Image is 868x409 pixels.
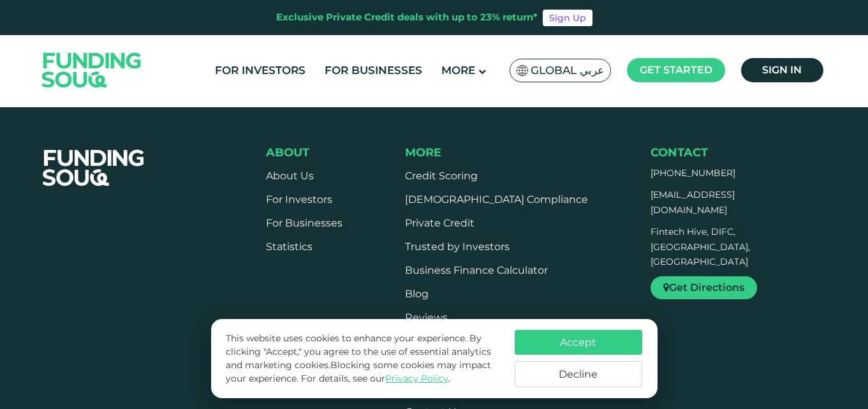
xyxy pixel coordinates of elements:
[405,311,448,323] a: Reviews
[405,217,474,229] a: Private Credit
[517,65,528,76] img: SA Flag
[405,288,429,300] a: Blog
[385,373,448,384] a: Privacy Policy
[226,332,501,385] p: This website uses cookies to enhance your experience. By clicking "Accept," you agree to the use ...
[543,10,592,26] a: Sign Up
[321,60,425,81] a: For Businesses
[441,64,475,77] span: More
[651,225,802,270] p: Fintech Hive, DIFC, [GEOGRAPHIC_DATA], [GEOGRAPHIC_DATA]
[266,170,314,182] a: About Us
[212,60,309,81] a: For Investors
[651,145,708,160] span: Contact
[266,217,342,229] a: For Businesses
[226,359,491,384] span: Blocking some cookies may impact your experience.
[651,167,735,179] a: [PHONE_NUMBER]
[276,10,538,25] div: Exclusive Private Credit deals with up to 23% return*
[762,64,802,76] span: Sign in
[405,145,441,160] span: More
[741,58,823,82] a: Sign in
[531,63,604,78] span: Global عربي
[640,64,712,76] span: Get started
[405,241,510,253] a: Trusted by Investors
[301,373,450,384] span: For details, see our .
[651,276,757,299] a: Get Directions
[515,330,642,355] button: Accept
[405,193,588,205] a: [DEMOGRAPHIC_DATA] Compliance
[266,241,313,253] a: Statistics
[266,193,332,205] a: For Investors
[405,264,548,276] a: Business Finance Calculator
[651,189,735,216] a: [EMAIL_ADDRESS][DOMAIN_NAME]
[30,134,158,202] img: FooterLogo
[405,170,478,182] a: Credit Scoring
[266,145,342,160] div: About
[29,38,154,102] img: Logo
[515,361,642,387] button: Decline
